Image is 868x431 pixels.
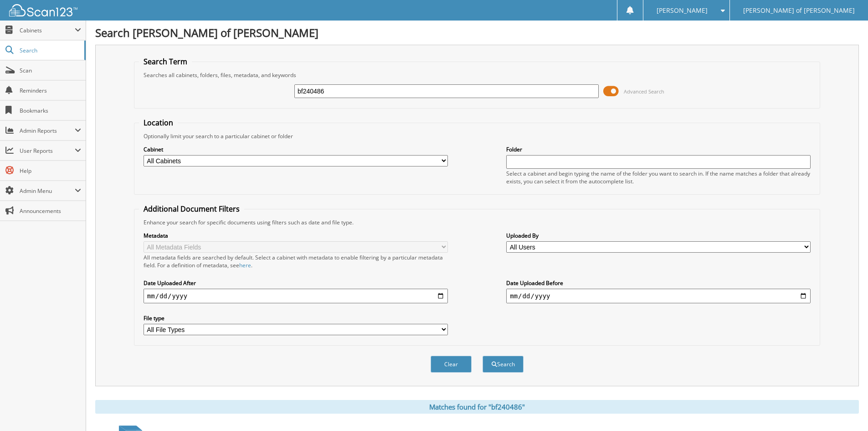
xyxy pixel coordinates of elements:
span: Admin Menu [20,187,75,195]
span: Bookmarks [20,107,81,114]
legend: Search Term [139,57,192,67]
label: Uploaded By [506,232,811,239]
legend: Location [139,118,178,128]
label: File type [144,314,448,322]
label: Date Uploaded After [144,279,448,287]
a: here [239,261,251,269]
label: Metadata [144,232,448,239]
span: Scan [20,67,81,74]
span: Help [20,167,81,175]
div: Matches found for "bf240486" [95,400,859,414]
div: Optionally limit your search to a particular cabinet or folder [139,132,815,140]
legend: Additional Document Filters [139,204,244,214]
div: Select a cabinet and begin typing the name of the folder you want to search in. If the name match... [506,170,811,185]
h1: Search [PERSON_NAME] of [PERSON_NAME] [95,25,859,40]
span: Announcements [20,207,81,215]
span: User Reports [20,147,75,155]
div: All metadata fields are searched by default. Select a cabinet with metadata to enable filtering b... [144,254,448,269]
button: Search [483,356,524,373]
label: Cabinet [144,145,448,153]
div: Enhance your search for specific documents using filters such as date and file type. [139,218,815,226]
span: Advanced Search [624,88,664,95]
div: Searches all cabinets, folders, files, metadata, and keywords [139,71,815,79]
input: start [144,289,448,303]
img: scan123-logo-white.svg [9,4,77,16]
label: Date Uploaded Before [506,279,811,287]
button: Clear [431,356,472,373]
span: [PERSON_NAME] [657,8,708,13]
span: Admin Reports [20,127,75,135]
span: Reminders [20,87,81,94]
span: Search [20,47,80,54]
input: end [506,289,811,303]
label: Folder [506,145,811,153]
span: Cabinets [20,26,75,34]
span: [PERSON_NAME] of [PERSON_NAME] [743,8,855,13]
